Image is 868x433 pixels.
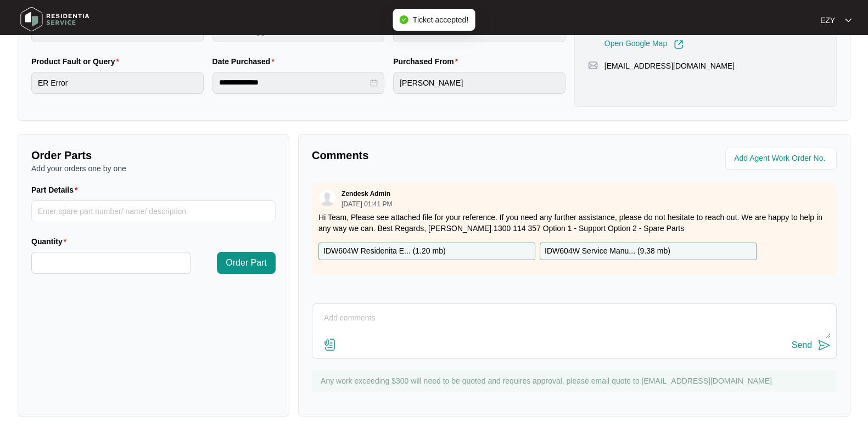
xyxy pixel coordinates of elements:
img: user.svg [319,190,335,206]
button: Send [792,338,831,353]
p: Order Parts [31,148,276,163]
span: Ticket accepted! [413,15,468,24]
p: IDW604W Service Manu... ( 9.38 mb ) [545,245,670,257]
input: Date Purchased [219,77,368,88]
p: IDW604W Residenita E... ( 1.20 mb ) [323,245,446,257]
p: Comments [312,148,567,163]
img: send-icon.svg [817,339,831,352]
p: [DATE] 01:41 PM [341,201,392,207]
img: residentia service logo [16,3,93,36]
img: dropdown arrow [845,18,852,23]
span: check-circle [400,15,408,24]
label: Part Details [31,184,82,195]
img: file-attachment-doc.svg [323,338,337,351]
p: EZY [820,15,835,26]
label: Date Purchased [212,56,279,67]
span: Order Part [226,256,267,269]
label: Product Fault or Query [31,56,124,67]
p: Any work exceeding $300 will need to be quoted and requires approval, please email quote to [EMAI... [321,375,831,386]
input: Quantity [32,252,191,273]
label: Purchased From [393,56,462,67]
input: Part Details [31,200,276,222]
a: Open Google Map [604,40,684,49]
input: Product Fault or Query [31,72,204,94]
p: Add your orders one by one [31,163,276,174]
button: Order Part [217,252,276,274]
div: Send [792,340,812,350]
p: Hi Team, Please see attached file for your reference. If you need any further assistance, please ... [318,212,830,234]
img: map-pin [588,60,598,70]
p: [EMAIL_ADDRESS][DOMAIN_NAME] [604,60,735,71]
input: Purchased From [393,72,565,94]
input: Add Agent Work Order No. [734,152,830,165]
label: Quantity [31,236,71,247]
img: Link-External [674,40,684,49]
p: Zendesk Admin [341,189,390,198]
